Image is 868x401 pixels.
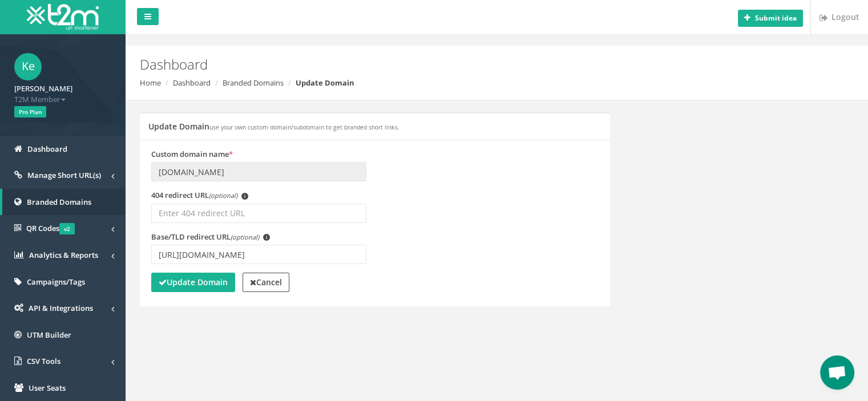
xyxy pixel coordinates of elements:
[151,273,235,292] button: Update Domain
[140,78,161,88] a: Home
[27,330,71,340] span: UTM Builder
[159,277,228,287] strong: Update Domain
[755,13,797,23] b: Submit idea
[26,223,75,233] span: QR Codes
[151,162,366,181] input: Enter domain name
[148,122,399,131] h5: Update Domain
[14,106,46,118] span: Pro Plan
[140,57,732,72] h2: Dashboard
[14,80,111,104] a: [PERSON_NAME] T2M Member
[263,234,270,241] span: i
[27,170,101,180] span: Manage Short URL(s)
[173,78,211,88] a: Dashboard
[151,204,366,223] input: Enter 404 redirect URL
[29,383,66,393] span: User Seats
[151,232,270,242] label: Base/TLD redirect URL
[29,250,98,260] span: Analytics & Reports
[29,303,93,313] span: API & Integrations
[151,190,248,201] label: 404 redirect URL
[296,78,354,88] strong: Update Domain
[14,94,111,105] span: T2M Member
[250,277,282,287] strong: Cancel
[209,123,399,131] small: use your own custom domain/subdomain to get branded short links.
[738,10,803,27] button: Submit idea
[231,233,259,241] em: (optional)
[14,53,42,80] span: Ke
[151,149,233,160] label: Custom domain name
[27,197,91,207] span: Branded Domains
[27,277,85,287] span: Campaigns/Tags
[209,191,237,200] em: (optional)
[820,355,854,390] a: Open chat
[27,144,67,154] span: Dashboard
[223,78,284,88] a: Branded Domains
[59,223,75,234] span: v2
[27,356,60,366] span: CSV Tools
[241,193,248,200] span: i
[243,273,289,292] a: Cancel
[27,4,99,30] img: T2M
[14,83,72,94] strong: [PERSON_NAME]
[151,245,366,264] input: Enter TLD redirect URL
